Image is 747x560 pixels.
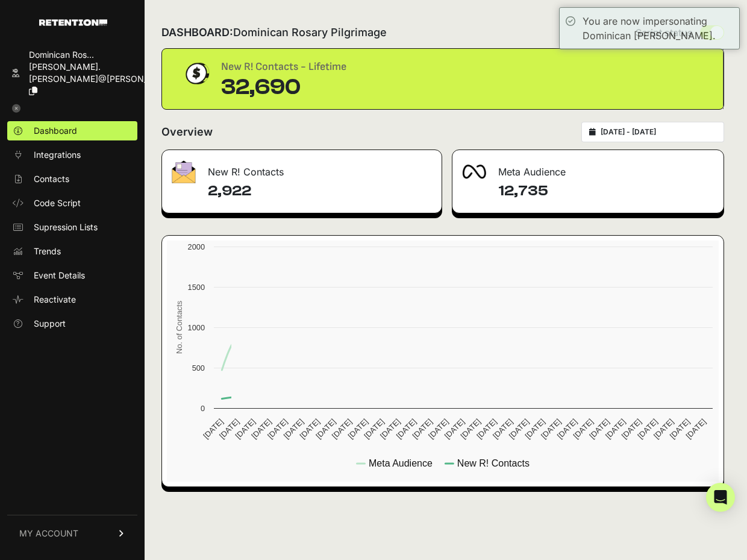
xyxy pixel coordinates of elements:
[7,45,137,101] a: Dominican Ros... [PERSON_NAME].[PERSON_NAME]@[PERSON_NAME]...
[192,363,205,373] text: 500
[684,417,707,441] text: [DATE]
[314,417,337,441] text: [DATE]
[161,124,213,140] h2: Overview
[604,417,627,441] text: [DATE]
[19,527,78,540] span: MY ACCOUNT
[34,294,76,306] span: Reactivate
[188,242,205,251] text: 2000
[452,150,724,186] div: Meta Audience
[555,417,579,441] text: [DATE]
[523,417,546,441] text: [DATE]
[34,318,66,330] span: Support
[652,417,675,441] text: [DATE]
[668,417,692,441] text: [DATE]
[29,61,183,84] span: [PERSON_NAME].[PERSON_NAME]@[PERSON_NAME]...
[7,314,137,333] a: Support
[706,483,735,512] div: Open Intercom Messenger
[572,417,595,441] text: [DATE]
[298,417,321,441] text: [DATE]
[7,266,137,285] a: Event Details
[507,417,531,441] text: [DATE]
[34,125,77,137] span: Dashboard
[34,149,81,161] span: Integrations
[181,58,211,89] img: dollar-coin-05c43ed7efb7bc0c12610022525b4bbbb207c7efeef5aecc26f025e68dcafac9.png
[378,417,402,441] text: [DATE]
[34,197,81,209] span: Code Script
[427,417,450,441] text: [DATE]
[172,160,196,183] img: fa-envelope-19ae18322b30453b285274b1b8af3d052b27d846a4fbe8435d1a52b978f639a2.png
[188,323,205,332] text: 1000
[221,75,346,99] div: 32,690
[410,417,434,441] text: [DATE]
[475,417,498,441] text: [DATE]
[539,417,563,441] text: [DATE]
[7,121,137,140] a: Dashboard
[395,417,418,441] text: [DATE]
[498,181,714,201] h4: 12,735
[29,49,183,61] div: Dominican Ros...
[636,417,659,441] text: [DATE]
[34,173,69,185] span: Contacts
[7,193,137,213] a: Code Script
[491,417,514,441] text: [DATE]
[462,165,486,179] img: fa-meta-2f981b61bb99beabf952f7030308934f19ce035c18b003e963880cc3fabeebb7.png
[188,283,205,292] text: 1500
[234,417,257,441] text: [DATE]
[208,181,432,201] h4: 2,922
[34,269,85,282] span: Event Details
[233,26,387,39] span: Dominican Rosary Pilgrimage
[175,301,184,354] text: No. of Contacts
[221,58,346,75] div: New R! Contacts - Lifetime
[161,24,387,41] h2: DASHBOARD:
[201,417,225,441] text: [DATE]
[362,417,386,441] text: [DATE]
[266,417,289,441] text: [DATE]
[249,417,273,441] text: [DATE]
[457,458,530,468] text: New R! Contacts
[7,290,137,309] a: Reactivate
[201,404,205,413] text: 0
[282,417,305,441] text: [DATE]
[39,19,107,26] img: Retention.com
[34,221,98,233] span: Supression Lists
[217,417,241,441] text: [DATE]
[162,150,442,186] div: New R! Contacts
[330,417,354,441] text: [DATE]
[7,515,137,552] a: MY ACCOUNT
[459,417,483,441] text: [DATE]
[7,242,137,261] a: Trends
[7,145,137,165] a: Integrations
[7,218,137,237] a: Supression Lists
[587,417,611,441] text: [DATE]
[346,417,370,441] text: [DATE]
[34,245,61,257] span: Trends
[583,14,733,43] div: You are now impersonating Dominican [PERSON_NAME].
[620,417,643,441] text: [DATE]
[369,458,433,468] text: Meta Audience
[7,169,137,189] a: Contacts
[443,417,466,441] text: [DATE]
